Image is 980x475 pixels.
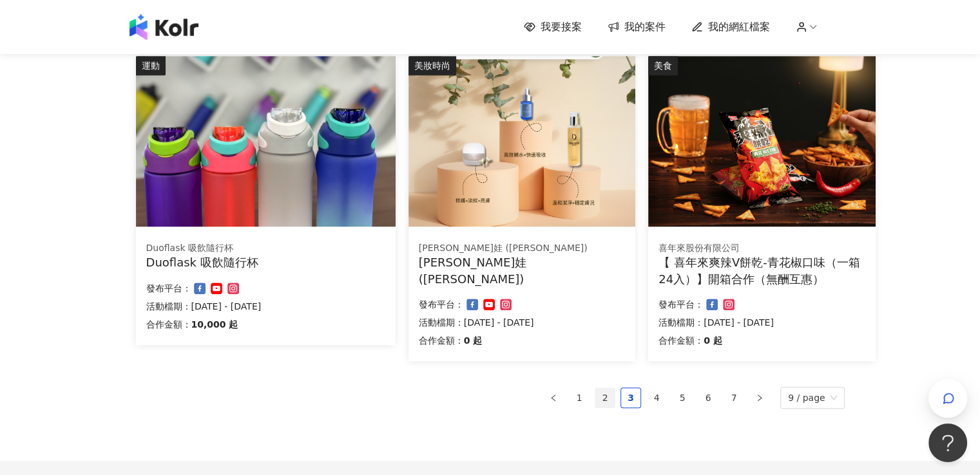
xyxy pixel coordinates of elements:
div: Duoflask 吸飲隨行杯 [146,254,385,270]
p: 活動檔期：[DATE] - [DATE] [419,315,625,330]
p: 發布平台： [658,297,704,312]
li: Previous Page [543,387,564,408]
div: Duoflask 吸飲隨行杯 [146,242,385,255]
a: 3 [621,388,640,407]
div: [PERSON_NAME]娃 ([PERSON_NAME]) [419,242,625,255]
li: 2 [595,387,615,408]
div: 美食 [648,56,678,75]
li: 4 [646,387,667,408]
a: 7 [724,388,744,407]
a: 我的網紅檔案 [691,20,770,34]
p: 10,000 起 [191,317,238,332]
p: 合作金額： [146,317,191,332]
a: 4 [647,388,666,407]
a: 1 [570,388,589,407]
div: 運動 [136,56,166,75]
li: 3 [620,387,641,408]
img: Diva 神級修護組合 [408,56,635,227]
span: right [756,394,764,402]
button: left [543,387,564,408]
p: 合作金額： [658,333,704,348]
p: 合作金額： [419,333,464,348]
a: 我要接案 [524,20,582,34]
a: 6 [698,388,718,407]
img: logo [130,14,198,40]
p: 0 起 [704,333,722,348]
li: 7 [724,387,744,408]
div: 美妝時尚 [408,56,456,75]
a: 2 [595,388,615,407]
li: Next Page [749,387,770,408]
div: Page Size [780,387,845,409]
li: 5 [672,387,693,408]
li: 6 [698,387,718,408]
span: 我的案件 [624,20,666,34]
p: 活動檔期：[DATE] - [DATE] [146,299,385,314]
p: 活動檔期：[DATE] - [DATE] [658,315,865,330]
div: 喜年來股份有限公司 [658,242,865,255]
span: 我要接案 [541,20,582,34]
img: 喜年來爽辣V餅乾-青花椒口味（一箱24入） [648,56,875,227]
span: 9 / page [788,387,837,408]
iframe: Help Scout Beacon - Open [928,424,967,462]
a: 5 [673,388,692,407]
a: 我的案件 [608,20,666,34]
span: left [550,394,557,402]
span: 我的網紅檔案 [708,20,770,34]
div: [PERSON_NAME]娃 ([PERSON_NAME]) [419,254,625,286]
p: 發布平台： [419,297,464,312]
li: 1 [569,387,590,408]
button: right [749,387,770,408]
div: 【 喜年來爽辣V餅乾-青花椒口味（一箱24入）】開箱合作（無酬互惠） [658,254,865,286]
p: 0 起 [464,333,483,348]
p: 發布平台： [146,281,191,296]
img: Duoflask 吸飲隨行杯 [136,56,396,227]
